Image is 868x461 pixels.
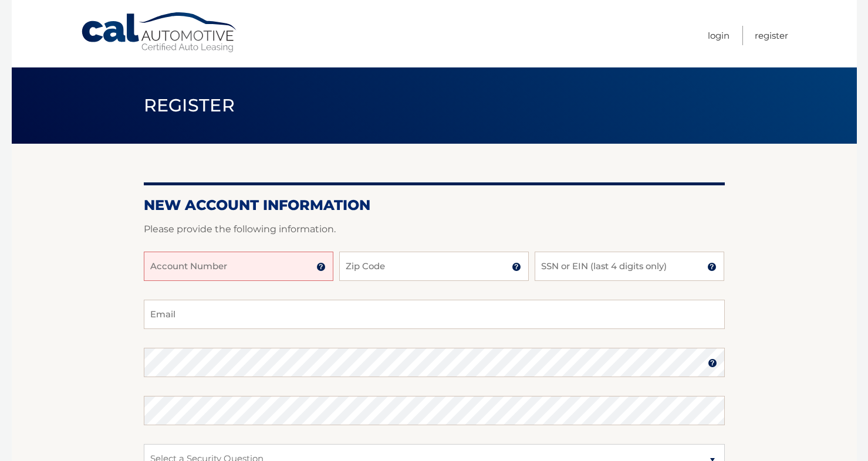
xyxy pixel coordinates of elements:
input: Email [144,300,725,329]
img: tooltip.svg [707,262,717,272]
input: Zip Code [339,252,529,281]
span: Register [144,94,235,116]
input: Account Number [144,252,333,281]
h2: New Account Information [144,196,725,214]
img: tooltip.svg [512,262,521,272]
a: Register [755,26,788,45]
p: Please provide the following information. [144,221,725,238]
a: Login [708,26,729,45]
input: SSN or EIN (last 4 digits only) [535,252,724,281]
img: tooltip.svg [316,262,326,272]
img: tooltip.svg [708,358,717,368]
a: Cal Automotive [80,12,239,53]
